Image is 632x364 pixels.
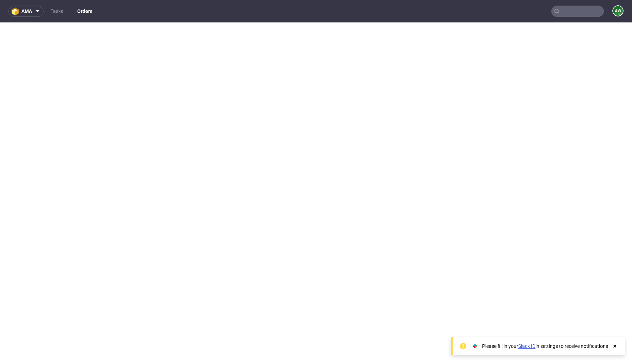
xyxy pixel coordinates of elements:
[518,343,535,349] a: Slack ID
[73,6,97,17] a: Orders
[21,9,32,14] span: ama
[8,6,44,17] button: ama
[46,6,67,17] a: Tasks
[613,6,623,16] figcaption: AW
[12,7,21,15] img: logo
[472,343,479,350] img: Slack
[482,343,608,350] div: Please fill in your in settings to receive notifications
